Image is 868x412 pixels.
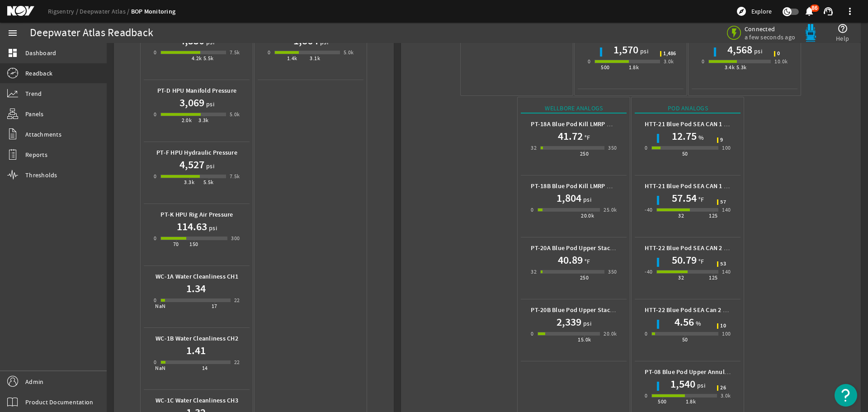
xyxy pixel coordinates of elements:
span: Thresholds [25,170,57,180]
span: % [694,319,701,328]
div: 4.2k [192,54,202,63]
div: 3.1k [310,54,320,63]
h1: 4.56 [675,315,694,329]
span: 9 [720,137,723,143]
div: 5.5k [203,178,214,187]
span: Trend [25,89,42,98]
div: 50 [682,335,688,344]
div: 250 [580,149,589,158]
div: 0 [154,172,156,181]
div: 15.0k [578,335,591,344]
div: 3.0k [721,391,731,400]
h1: 1,570 [613,43,638,57]
span: a few seconds ago [745,33,795,41]
b: PT-20B Blue Pod Upper Stack Wellbore Pressure [531,306,665,314]
span: psi [695,381,705,390]
div: 0 [645,329,647,338]
div: 32 [678,211,684,220]
span: psi [204,161,214,170]
a: Rigsentry [48,7,80,15]
div: 50 [682,149,688,158]
div: 14 [202,364,208,373]
span: Dashboard [25,48,56,57]
b: WC-1B Water Cleanliness CH2 [156,334,238,343]
div: 0 [154,358,156,367]
div: 100 [722,329,731,338]
b: HTT-22 Blue Pod SEA CAN 2 Temperature [645,244,760,252]
h1: 2,339 [557,315,581,329]
div: 3.0k [664,57,674,66]
div: 5.3k [736,63,747,72]
h1: 4,568 [727,43,752,57]
div: 5.0k [230,110,240,119]
button: more_vert [839,0,861,22]
div: 500 [658,397,666,406]
h1: 12.75 [672,129,697,143]
h1: 1.41 [186,343,206,358]
div: 0 [645,391,647,400]
div: 32 [678,273,684,282]
span: Product Documentation [25,398,93,407]
div: 22 [234,358,240,367]
span: Explore [751,7,772,16]
b: PT-D HPU Manifold Pressure [157,86,237,95]
div: 0 [531,329,533,338]
span: °F [583,133,590,142]
h1: 40.89 [558,253,583,267]
b: HTT-21 Blue Pod SEA CAN 1 Temperature [645,182,760,190]
h1: 57.54 [672,191,697,205]
div: -40 [645,267,652,276]
div: 500 [601,63,609,72]
div: 350 [608,267,617,276]
span: Admin [25,377,43,386]
div: -40 [645,205,652,214]
div: 5.5k [203,54,214,63]
div: 0 [268,48,270,57]
div: 140 [722,205,731,214]
div: 3.3k [198,116,209,125]
div: 150 [189,240,198,249]
div: Wellbore Analogs [521,104,627,114]
button: Explore [732,4,775,19]
div: 350 [608,143,617,152]
a: BOP Monitoring [131,7,176,16]
mat-icon: notifications [804,6,815,17]
span: °F [697,195,704,204]
div: 0 [702,57,704,66]
a: Deepwater Atlas [80,7,131,15]
div: 2.0k [182,116,192,125]
div: Deepwater Atlas Readback [30,28,153,38]
div: 70 [173,240,179,249]
h1: 3,069 [179,95,204,110]
div: 0 [154,110,156,119]
b: PT-18B Blue Pod Kill LMRP Wellbore Pressure [531,182,658,190]
span: Reports [25,150,47,159]
div: 3.3k [184,178,194,187]
span: 57 [720,199,726,205]
b: PT-18A Blue Pod Kill LMRP Wellbore Temperature [531,120,670,128]
h1: 1,804 [557,191,581,205]
span: psi [581,319,591,328]
div: 250 [580,273,589,282]
div: NaN [155,364,165,373]
span: Help [836,34,849,43]
span: Attachments [25,130,61,139]
div: 10.0k [774,57,788,66]
b: HTT-22 Blue Pod SEA Can 2 Humidity [645,306,750,314]
div: 0 [154,234,156,243]
span: 10 [720,323,726,329]
div: 140 [722,267,731,276]
div: 0 [588,57,590,66]
img: Bluepod.svg [802,24,820,42]
span: 26 [720,385,726,391]
div: 22 [234,296,240,305]
div: Pod Analogs [635,104,741,114]
b: PT-K HPU Rig Air Pressure [160,210,233,219]
span: psi [638,47,648,56]
span: psi [207,223,217,232]
mat-icon: help_outline [837,23,848,34]
span: 1,486 [663,51,676,57]
div: 17 [212,302,217,311]
h1: 114.63 [177,219,207,234]
span: psi [581,195,591,204]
